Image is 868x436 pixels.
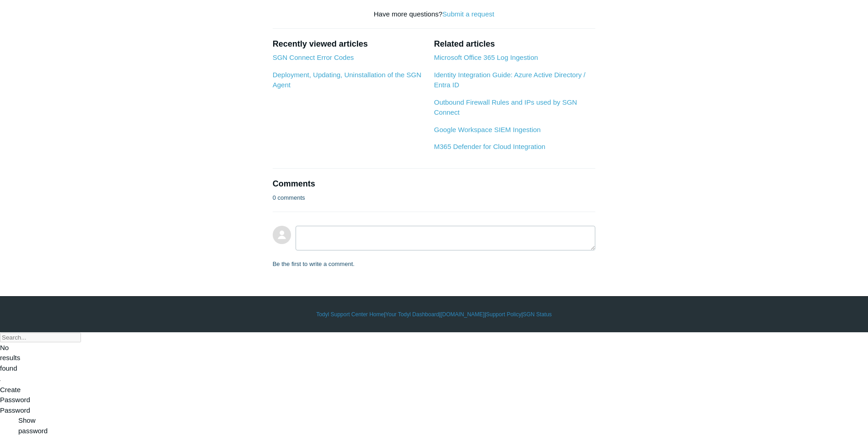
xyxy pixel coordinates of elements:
[273,53,354,61] a: SGN Connect Error Codes
[169,310,700,319] div: | | | |
[296,226,596,250] textarea: Add your comment
[316,310,384,319] a: Todyl Support Center Home
[442,10,494,18] a: Submit a request
[273,9,596,20] div: Have more questions?
[441,310,485,319] a: [DOMAIN_NAME]
[434,38,595,50] h2: Related articles
[273,38,425,50] h2: Recently viewed articles
[434,126,540,133] a: Google Workspace SIEM Ingestion
[434,53,538,61] a: Microsoft Office 365 Log Ingestion
[273,71,421,89] a: Deployment, Updating, Uninstallation of the SGN Agent
[486,310,521,319] a: Support Policy
[523,310,552,319] a: SGN Status
[434,143,545,150] a: M365 Defender for Cloud Integration
[434,71,585,89] a: Identity Integration Guide: Azure Active Directory / Entra ID
[434,98,577,117] a: Outbound Firewall Rules and IPs used by SGN Connect
[273,178,596,190] h2: Comments
[273,193,305,202] p: 0 comments
[385,310,439,319] a: Your Todyl Dashboard
[273,260,355,269] p: Be the first to write a comment.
